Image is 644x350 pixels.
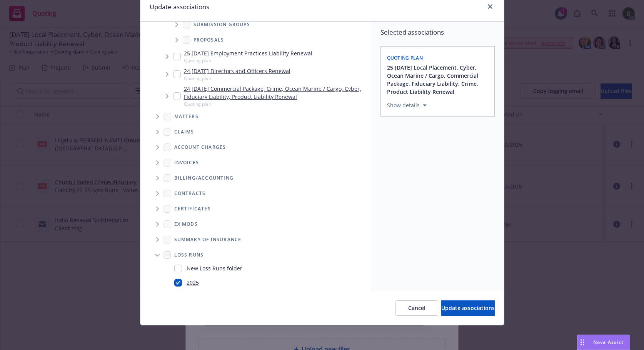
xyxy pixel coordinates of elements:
a: close [486,2,495,11]
div: Drag to move [577,335,587,350]
span: Ex Mods [174,222,198,227]
div: Folder Tree Example [140,170,371,307]
button: Update associations [441,300,495,316]
span: Summary of insurance [174,237,242,242]
span: Selected associations [380,28,495,37]
span: Certificates [174,207,211,211]
span: Quoting plan [387,55,423,61]
span: Update associations [441,304,495,312]
span: Proposals [194,38,224,42]
span: Account charges [174,145,226,150]
span: Invoices [174,160,199,165]
span: Claims [174,130,194,134]
button: Cancel [395,300,438,316]
button: 25 [DATE] Local Placement, Cyber, Ocean Marine / Cargo, Commercial Package, Fiduciary Liability, ... [387,63,490,96]
button: Show details [384,101,430,110]
span: Nova Assist [593,339,624,345]
span: Quoting plan [184,57,312,64]
span: Submission groups [194,22,250,27]
span: Quoting plan [184,101,368,107]
span: Billing/Accounting [174,176,234,180]
span: Contracts [174,191,206,196]
span: Loss Runs [174,253,204,257]
button: Nova Assist [577,335,630,350]
a: 24 [DATE] Commercial Package, Crime, Ocean Marine / Cargo, Cyber, Fiduciary Liability, Product Li... [184,85,368,101]
a: 25 [DATE] Employment Practices Liability Renewal [184,49,312,57]
a: 24 [DATE] Directors and Officers Renewal [184,67,290,75]
span: Cancel [408,304,425,312]
a: New Loss Runs folder [187,264,242,272]
span: Matters [174,114,199,119]
a: 2025 [187,278,199,287]
span: Quoting plan [184,75,290,82]
h1: Update associations [150,2,209,12]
